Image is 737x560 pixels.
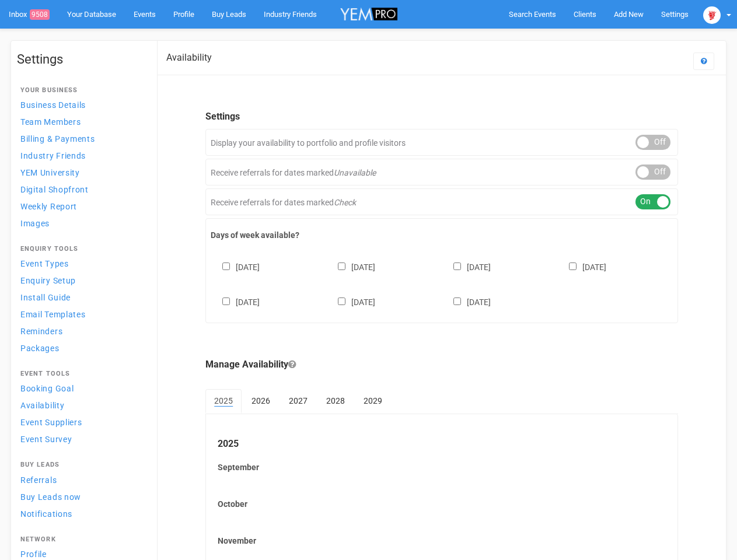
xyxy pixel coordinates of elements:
a: Digital Shopfront [17,181,145,197]
a: Packages [17,340,145,356]
span: Availability [20,401,64,410]
label: November [218,535,666,547]
img: open-uri20250107-2-1pbi2ie [703,6,721,24]
span: Event Survey [20,435,72,444]
h4: Buy Leads [20,461,142,468]
a: 2028 [317,389,354,412]
legend: Settings [205,110,678,124]
a: Notifications [17,506,145,521]
input: [DATE] [453,262,461,270]
span: Enquiry Setup [20,276,76,285]
a: Business Details [17,97,145,113]
span: Team Members [20,117,81,127]
label: [DATE] [211,295,260,308]
input: [DATE] [222,297,230,305]
a: Email Templates [17,306,145,322]
a: Event Types [17,256,145,271]
a: 2027 [280,389,316,412]
a: Weekly Report [17,198,145,214]
span: Business Details [20,100,86,110]
input: [DATE] [222,262,230,270]
span: Search Events [509,10,556,19]
span: Install Guide [20,293,71,302]
input: [DATE] [569,262,577,270]
a: Event Survey [17,431,145,447]
span: Add New [614,10,644,19]
a: Enquiry Setup [17,272,145,288]
div: Receive referrals for dates marked [205,188,678,215]
legend: 2025 [218,437,666,451]
h2: Availability [166,52,212,63]
label: September [218,461,666,473]
div: Display your availability to portfolio and profile visitors [205,129,678,156]
a: Buy Leads now [17,489,145,505]
span: Booking Goal [20,384,74,393]
a: Images [17,215,145,231]
span: Weekly Report [20,202,77,211]
h4: Your Business [20,87,142,94]
a: Booking Goal [17,380,145,396]
label: [DATE] [442,260,491,273]
a: Availability [17,397,145,413]
label: [DATE] [211,260,260,273]
label: Days of week available? [211,229,673,241]
label: [DATE] [442,295,491,308]
label: October [218,498,666,510]
input: [DATE] [453,297,461,305]
a: Install Guide [17,289,145,305]
span: Notifications [20,509,72,519]
legend: Manage Availability [205,358,678,372]
span: Digital Shopfront [20,185,89,194]
span: Reminders [20,327,62,336]
a: 2026 [243,389,279,412]
label: [DATE] [557,260,606,273]
h4: Network [20,536,142,543]
span: Event Suppliers [20,418,82,427]
em: Unavailable [334,168,376,177]
a: 2025 [205,389,242,414]
em: Check [334,198,356,207]
h4: Event Tools [20,370,142,377]
a: 2029 [355,389,391,412]
label: [DATE] [326,260,375,273]
label: [DATE] [326,295,375,308]
a: Referrals [17,472,145,488]
a: Team Members [17,114,145,129]
span: Email Templates [20,310,86,319]
input: [DATE] [338,262,345,270]
span: Clients [574,10,596,19]
span: Event Types [20,259,69,268]
h4: Enquiry Tools [20,246,142,253]
span: 9508 [30,9,50,20]
a: Reminders [17,323,145,339]
a: Industry Friends [17,148,145,163]
span: YEM University [20,168,80,177]
div: Receive referrals for dates marked [205,159,678,185]
span: Images [20,219,50,228]
a: Event Suppliers [17,414,145,430]
h1: Settings [17,52,145,66]
span: Billing & Payments [20,134,95,143]
a: YEM University [17,164,145,180]
span: Packages [20,344,60,353]
input: [DATE] [338,297,345,305]
a: Billing & Payments [17,131,145,146]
